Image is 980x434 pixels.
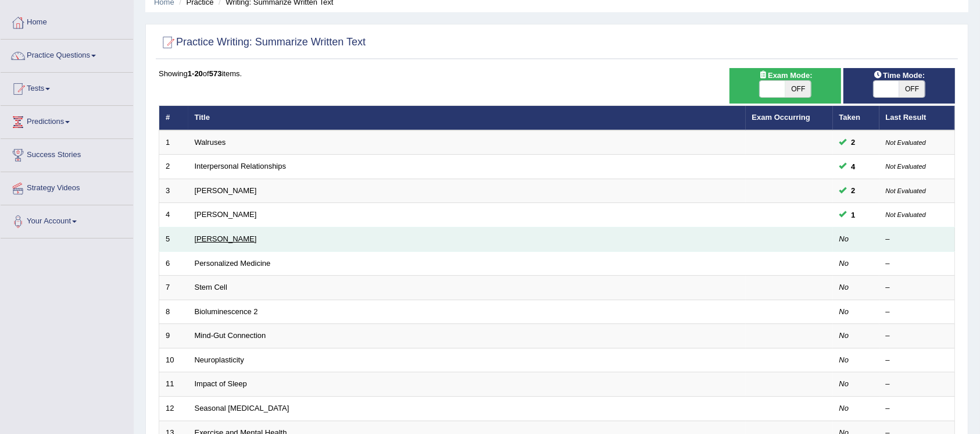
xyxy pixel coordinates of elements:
[886,379,949,390] div: –
[159,227,188,252] td: 5
[195,379,247,388] a: Impact of Sleep
[195,259,271,268] a: Personalized Medicine
[839,331,849,340] em: No
[869,69,929,81] span: Time Mode:
[847,184,860,197] span: You can still take this question
[847,136,860,148] span: You can still take this question
[159,34,366,51] h2: Practice Writing: Summarize Written Text
[159,396,188,421] td: 12
[847,161,860,173] span: You can still take this question
[195,331,266,340] a: Mind-Gut Connection
[886,139,926,146] small: Not Evaluated
[195,404,289,412] a: Seasonal [MEDICAL_DATA]
[886,163,926,170] small: Not Evaluated
[839,234,849,243] em: No
[839,379,849,388] em: No
[886,211,926,218] small: Not Evaluated
[839,404,849,412] em: No
[886,330,949,341] div: –
[195,355,244,364] a: Neuroplasticity
[209,69,222,78] b: 573
[886,307,949,318] div: –
[159,106,188,130] th: #
[899,81,925,97] span: OFF
[195,210,257,219] a: [PERSON_NAME]
[754,69,817,81] span: Exam Mode:
[159,130,188,155] td: 1
[159,324,188,348] td: 9
[159,300,188,324] td: 8
[839,283,849,291] em: No
[886,355,949,366] div: –
[195,138,226,147] a: Walruses
[886,187,926,194] small: Not Evaluated
[839,259,849,268] em: No
[886,234,949,245] div: –
[188,69,203,78] b: 1-20
[159,68,955,79] div: Showing of items.
[195,283,227,291] a: Stem Cell
[729,68,841,104] div: Show exams occurring in exams
[188,106,746,130] th: Title
[785,81,811,97] span: OFF
[195,162,287,170] a: Interpersonal Relationships
[1,73,133,102] a: Tests
[1,139,133,168] a: Success Stories
[1,6,133,35] a: Home
[159,251,188,276] td: 6
[886,258,949,269] div: –
[195,307,258,316] a: Bioluminescence 2
[847,209,860,221] span: You can still take this question
[879,106,955,130] th: Last Result
[1,106,133,135] a: Predictions
[839,307,849,316] em: No
[159,348,188,372] td: 10
[159,203,188,227] td: 4
[839,355,849,364] em: No
[1,40,133,69] a: Practice Questions
[159,179,188,203] td: 3
[195,186,257,195] a: [PERSON_NAME]
[886,403,949,414] div: –
[195,234,257,243] a: [PERSON_NAME]
[159,155,188,179] td: 2
[886,282,949,293] div: –
[159,372,188,397] td: 11
[752,113,810,122] a: Exam Occurring
[833,106,879,130] th: Taken
[1,205,133,234] a: Your Account
[1,172,133,201] a: Strategy Videos
[159,276,188,300] td: 7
